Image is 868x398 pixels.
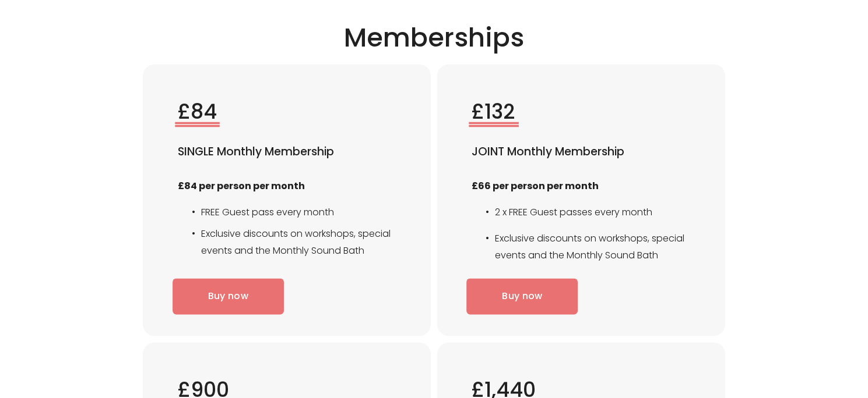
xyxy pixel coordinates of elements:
h4: JOINT Monthly Membership [472,144,690,160]
strong: £84 per person per month [178,179,305,193]
p: 2 x FREE Guest passes every month [495,204,690,221]
strong: £66 per person per month [472,179,599,193]
span: £132 [472,97,515,126]
span: £84 [178,97,217,126]
p: Exclusive discounts on workshops, special events and the Monthly Sound Bath [495,230,690,264]
h4: SINGLE Monthly Membership [178,144,396,160]
a: Buy now [466,278,578,315]
h2: Memberships [261,21,607,55]
p: FREE Guest pass every month [201,204,396,221]
a: Buy now [173,278,284,315]
p: Exclusive discounts on workshops, special events and the Monthly Sound Bath [201,226,396,260]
